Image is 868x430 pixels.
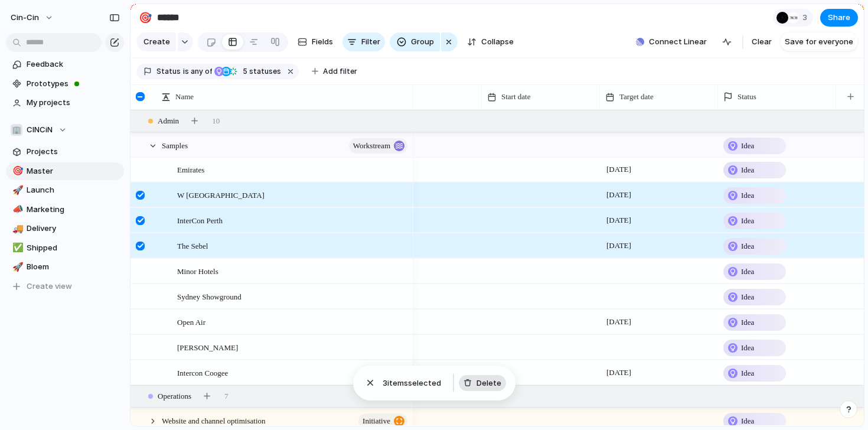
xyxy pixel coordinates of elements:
[6,162,124,180] div: 🎯Master
[358,413,407,429] button: initiative
[27,97,120,109] span: My projects
[603,213,634,227] span: [DATE]
[6,94,124,112] a: My projects
[11,184,22,196] button: 🚀
[785,36,853,48] span: Save for everyone
[820,9,858,27] button: Share
[383,378,387,387] span: 3
[6,258,124,276] a: 🚀Bloem
[27,184,120,196] span: Launch
[177,239,208,252] span: The Sebel
[741,291,754,303] span: Idea
[741,190,754,201] span: Idea
[177,162,204,176] span: Emirates
[6,220,124,237] a: 🚚Delivery
[27,124,53,136] span: CINCiN
[828,12,850,24] span: Share
[27,242,120,254] span: Shipped
[156,66,181,77] span: Status
[293,32,338,51] button: Fields
[11,242,22,254] button: ✅
[738,91,756,103] span: Status
[741,415,754,427] span: Idea
[631,33,712,51] button: Connect Linear
[6,143,124,161] a: Projects
[383,377,443,389] span: item s selected
[158,115,179,127] span: Admin
[27,281,72,292] span: Create view
[747,32,776,51] button: Clear
[477,377,501,389] span: Delete
[342,32,385,51] button: Filter
[6,121,124,139] button: 🏢CINCiN
[649,36,707,48] span: Connect Linear
[12,164,21,178] div: 🎯
[11,223,22,234] button: 🚚
[11,124,22,136] div: 🏢
[741,266,754,278] span: Idea
[603,239,634,253] span: [DATE]
[459,375,506,392] button: Delete
[741,317,754,328] span: Idea
[741,215,754,227] span: Idea
[177,264,218,278] span: Minor Hotels
[158,390,191,402] span: Operations
[741,240,754,252] span: Idea
[6,239,124,257] a: ✅Shipped
[12,184,21,197] div: 🚀
[27,261,120,273] span: Bloem
[27,165,120,177] span: Master
[177,289,242,303] span: Sydney Showground
[177,340,238,354] span: [PERSON_NAME]
[143,36,170,48] span: Create
[603,315,634,329] span: [DATE]
[239,66,281,77] span: statuses
[12,241,21,255] div: ✅
[349,138,407,154] button: workstream
[136,8,155,27] button: 🎯
[323,66,357,77] span: Add filter
[177,213,223,227] span: InterCon Perth
[780,32,858,51] button: Save for everyone
[6,75,124,93] a: Prototypes
[162,413,266,427] span: Website and channel optimisation
[12,203,21,216] div: 📣
[5,8,60,27] button: cin-cin
[6,201,124,219] a: 📣Marketing
[741,342,754,354] span: Idea
[363,413,390,429] span: initiative
[27,146,120,158] span: Projects
[741,140,754,152] span: Idea
[353,138,390,154] span: workstream
[183,66,189,77] span: is
[481,36,514,48] span: Collapse
[752,36,772,48] span: Clear
[27,204,120,216] span: Marketing
[462,32,518,51] button: Collapse
[305,63,364,80] button: Add filter
[136,32,176,51] button: Create
[501,91,530,103] span: Start date
[361,36,380,48] span: Filter
[802,12,811,24] span: 3
[212,115,220,127] span: 10
[603,366,634,380] span: [DATE]
[6,181,124,199] a: 🚀Launch
[12,222,21,236] div: 🚚
[619,91,654,103] span: Target date
[741,367,754,379] span: Idea
[411,36,434,48] span: Group
[312,36,333,48] span: Fields
[224,390,229,402] span: 7
[27,58,120,70] span: Feedback
[177,188,265,201] span: W [GEOGRAPHIC_DATA]
[27,223,120,234] span: Delivery
[177,366,228,379] span: Intercon Coogee
[6,56,124,73] a: Feedback
[177,315,205,328] span: Open Air
[27,78,120,90] span: Prototypes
